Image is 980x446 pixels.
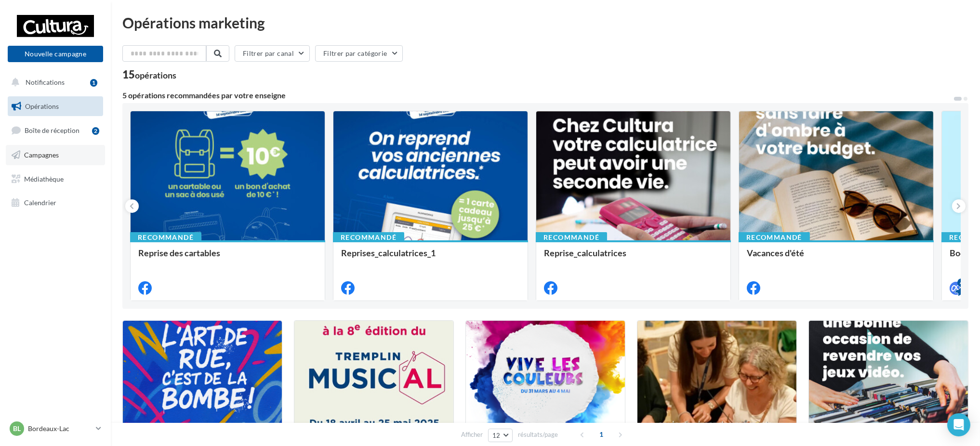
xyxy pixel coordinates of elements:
[122,69,176,80] div: 15
[25,126,79,134] span: Boîte de réception
[26,78,65,86] span: Notifications
[13,424,21,433] span: BL
[333,232,404,243] div: Recommandé
[24,151,59,159] span: Campagnes
[957,278,966,287] div: 4
[135,71,176,79] div: opérations
[122,92,953,99] div: 5 opérations recommandées par votre enseigne
[461,430,483,439] span: Afficher
[536,232,607,243] div: Recommandé
[6,193,105,213] a: Calendrier
[594,427,609,442] span: 1
[25,102,59,110] span: Opérations
[747,248,926,267] div: Vacances d'été
[6,145,105,165] a: Campagnes
[90,79,97,87] div: 1
[518,430,558,439] span: résultats/page
[739,232,810,243] div: Recommandé
[947,413,970,436] div: Open Intercom Messenger
[235,45,310,62] button: Filtrer par canal
[6,72,101,92] button: Notifications 1
[138,248,317,267] div: Reprise des cartables
[8,420,103,438] a: BL Bordeaux-Lac
[130,232,201,243] div: Recommandé
[92,127,99,135] div: 2
[488,429,513,442] button: 12
[492,432,501,439] span: 12
[315,45,403,62] button: Filtrer par catégorie
[544,248,723,267] div: Reprise_calculatrices
[24,198,56,207] span: Calendrier
[8,46,103,62] button: Nouvelle campagne
[6,96,105,117] a: Opérations
[6,120,105,141] a: Boîte de réception2
[122,15,968,30] div: Opérations marketing
[341,248,520,267] div: Reprises_calculatrices_1
[28,424,92,433] p: Bordeaux-Lac
[24,174,64,183] span: Médiathèque
[6,169,105,189] a: Médiathèque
